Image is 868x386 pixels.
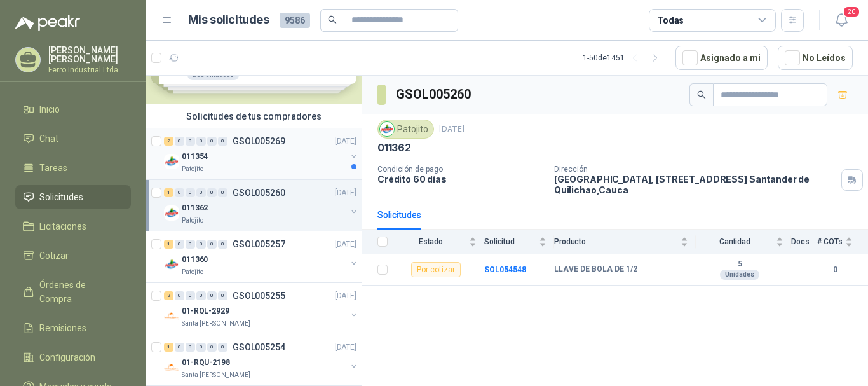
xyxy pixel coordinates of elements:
[15,273,131,311] a: Órdenes de Compra
[280,13,310,28] span: 9586
[182,357,230,369] p: 01-RQU-2198
[39,102,60,116] span: Inicio
[554,230,696,254] th: Producto
[39,350,95,364] span: Configuración
[164,237,359,277] a: 1 0 0 0 0 0 GSOL005257[DATE] Company Logo011360Patojito
[164,343,173,352] div: 1
[377,174,544,184] p: Crédito 60 días
[696,230,791,254] th: Cantidad
[207,137,217,146] div: 0
[39,321,86,335] span: Remisiones
[817,230,868,254] th: # COTs
[196,240,206,249] div: 0
[207,343,217,352] div: 0
[182,202,208,214] p: 011362
[15,97,131,121] a: Inicio
[164,257,179,272] img: Company Logo
[196,343,206,352] div: 0
[817,264,853,276] b: 0
[15,214,131,238] a: Licitaciones
[395,230,484,254] th: Estado
[39,219,86,233] span: Licitaciones
[164,134,359,174] a: 2 0 0 0 0 0 GSOL005269[DATE] Company Logo011354Patojito
[817,237,843,246] span: # COTs
[439,123,465,135] p: [DATE]
[182,267,203,277] p: Patojito
[39,278,119,306] span: Órdenes de Compra
[175,188,184,197] div: 0
[697,90,706,99] span: search
[196,291,206,300] div: 0
[380,122,394,136] img: Company Logo
[39,249,69,263] span: Cotizar
[182,305,229,317] p: 01-RQL-2929
[207,240,217,249] div: 0
[335,238,356,251] p: [DATE]
[164,340,359,380] a: 1 0 0 0 0 0 GSOL005254[DATE] Company Logo01-RQU-2198Santa [PERSON_NAME]
[377,120,434,139] div: Patojito
[411,262,461,277] div: Por cotizar
[830,9,853,32] button: 20
[675,46,768,70] button: Asignado a mi
[554,165,836,174] p: Dirección
[207,188,217,197] div: 0
[218,137,227,146] div: 0
[182,164,203,174] p: Patojito
[188,11,269,29] h1: Mis solicitudes
[843,6,860,18] span: 20
[15,15,80,31] img: Logo peakr
[146,104,362,128] div: Solicitudes de tus compradores
[583,48,665,68] div: 1 - 50 de 1451
[696,237,773,246] span: Cantidad
[164,291,173,300] div: 2
[328,15,337,24] span: search
[657,13,684,27] div: Todas
[396,85,473,104] h3: GSOL005260
[207,291,217,300] div: 0
[164,185,359,226] a: 1 0 0 0 0 0 GSOL005260[DATE] Company Logo011362Patojito
[15,244,131,268] a: Cotizar
[218,291,227,300] div: 0
[39,161,67,175] span: Tareas
[554,265,637,275] b: LLAVE DE BOLA DE 1/2
[233,343,285,352] p: GSOL005254
[335,290,356,302] p: [DATE]
[15,156,131,180] a: Tareas
[164,188,173,197] div: 1
[196,188,206,197] div: 0
[186,291,195,300] div: 0
[164,288,359,329] a: 2 0 0 0 0 0 GSOL005255[DATE] Company Logo01-RQL-2929Santa [PERSON_NAME]
[484,265,526,274] a: SOL054548
[233,188,285,197] p: GSOL005260
[218,240,227,249] div: 0
[377,165,544,174] p: Condición de pago
[175,137,184,146] div: 0
[175,343,184,352] div: 0
[196,137,206,146] div: 0
[15,127,131,151] a: Chat
[218,343,227,352] div: 0
[186,137,195,146] div: 0
[48,46,131,64] p: [PERSON_NAME] [PERSON_NAME]
[233,137,285,146] p: GSOL005269
[335,341,356,354] p: [DATE]
[182,151,208,163] p: 011354
[335,187,356,199] p: [DATE]
[182,254,208,266] p: 011360
[164,240,173,249] div: 1
[233,291,285,300] p: GSOL005255
[377,141,411,155] p: 011362
[554,174,836,195] p: [GEOGRAPHIC_DATA], [STREET_ADDRESS] Santander de Quilichao , Cauca
[15,345,131,369] a: Configuración
[377,208,421,222] div: Solicitudes
[186,240,195,249] div: 0
[164,154,179,169] img: Company Logo
[182,319,250,329] p: Santa [PERSON_NAME]
[39,190,83,204] span: Solicitudes
[554,237,678,246] span: Producto
[15,185,131,209] a: Solicitudes
[484,237,536,246] span: Solicitud
[186,343,195,352] div: 0
[48,66,131,74] p: Ferro Industrial Ltda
